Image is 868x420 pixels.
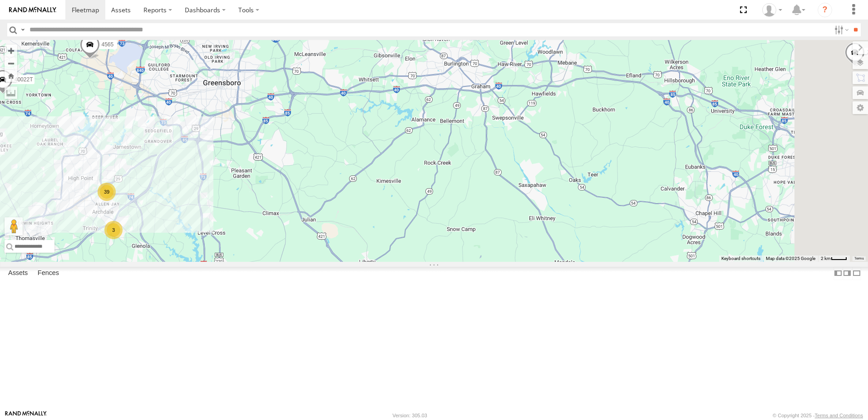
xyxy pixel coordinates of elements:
img: rand-logo.svg [9,7,56,13]
a: Terms and Conditions [815,413,863,418]
label: Fences [33,267,64,280]
div: 3 [104,221,123,239]
button: Zoom out [5,57,17,70]
a: Terms [854,257,864,260]
a: Visit our Website [5,411,47,420]
span: 2 km [821,256,831,261]
div: Version: 305.03 [393,413,427,418]
div: 39 [98,183,116,201]
i: ? [818,3,832,17]
label: Search Query [19,23,26,36]
label: Map Settings [853,101,868,114]
label: Search Filter Options [831,23,850,36]
div: Dwight Wallace [759,3,785,17]
span: 4565 [102,42,114,48]
span: Map data ©2025 Google [766,256,815,261]
label: Dock Summary Table to the Left [833,267,843,280]
label: Measure [5,86,17,99]
button: Zoom Home [5,70,17,82]
button: Zoom in [5,45,17,57]
button: Map Scale: 2 km per 32 pixels [818,255,850,262]
span: 40022T [15,77,33,83]
button: Drag Pegman onto the map to open Street View [5,217,23,235]
div: © Copyright 2025 - [773,413,863,418]
label: Dock Summary Table to the Right [843,267,852,280]
label: Hide Summary Table [852,267,861,280]
button: Keyboard shortcuts [721,255,760,262]
label: Assets [4,267,32,280]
